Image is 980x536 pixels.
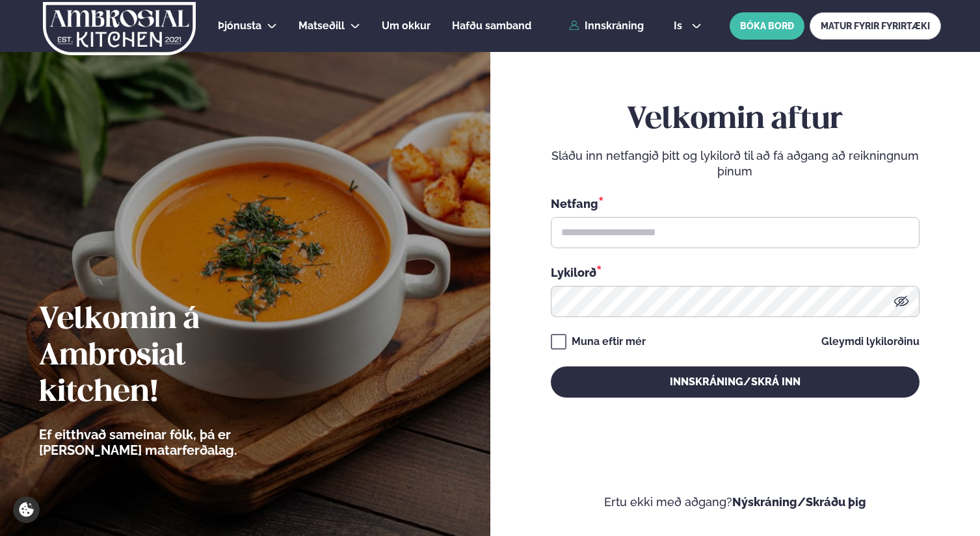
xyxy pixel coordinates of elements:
span: is [674,21,686,31]
a: Þjónusta [218,18,261,34]
img: logo [42,2,197,55]
p: Ertu ekki með aðgang? [529,494,942,510]
a: Cookie settings [13,496,40,523]
span: Matseðill [298,19,345,32]
button: BÓKA BORÐ [730,12,804,40]
div: Lykilorð [551,264,920,281]
h2: Velkomin aftur [551,102,920,138]
button: Innskráning/Skrá inn [551,366,920,398]
button: is [663,21,712,31]
span: Þjónusta [218,19,261,32]
h2: Velkomin á Ambrosial kitchen! [39,302,309,411]
div: Netfang [551,195,920,212]
a: Hafðu samband [452,18,531,34]
a: Gleymdi lykilorðinu [821,337,920,347]
span: Hafðu samband [452,19,531,32]
a: Nýskráning/Skráðu þig [732,495,866,509]
p: Sláðu inn netfangið þitt og lykilorð til að fá aðgang að reikningnum þínum [551,148,920,179]
p: Ef eitthvað sameinar fólk, þá er [PERSON_NAME] matarferðalag. [39,427,309,458]
a: Um okkur [382,18,430,34]
a: MATUR FYRIR FYRIRTÆKI [810,12,941,40]
a: Innskráning [569,20,644,32]
span: Um okkur [382,19,430,32]
a: Matseðill [298,18,345,34]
